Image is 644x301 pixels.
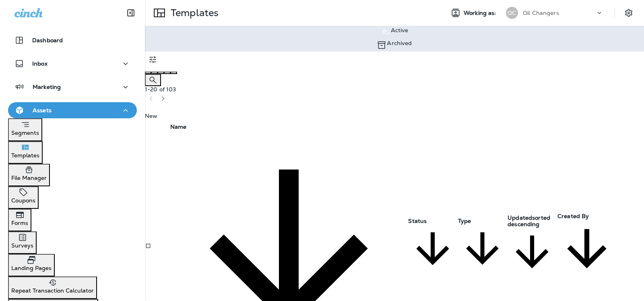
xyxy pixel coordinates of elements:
span: Status [408,217,457,252]
p: Marketing [33,84,61,90]
button: Dashboard [8,32,137,48]
span: Type [458,217,471,225]
button: Coupons [8,186,39,209]
p: Assets [33,107,52,113]
button: Forms [8,209,31,231]
p: File Manager [11,175,47,181]
button: Filters [145,52,161,68]
p: New [145,113,644,119]
span: Status [408,217,427,225]
p: Landing Pages [11,265,52,271]
p: Active [391,27,409,33]
button: File Manager [8,164,50,186]
span: Updatedsorted descending [508,214,557,255]
span: Created By [557,212,616,252]
div: OC [506,7,518,19]
button: Landing Pages [8,254,55,276]
p: Repeat Transaction Calculator [11,287,94,294]
button: Settings [621,6,636,20]
p: Oil Changers [523,10,559,16]
p: Segments [11,130,39,136]
button: Search Templates [145,74,161,86]
p: Dashboard [32,37,63,43]
button: Segments [8,118,42,141]
button: Collapse Sidebar [120,5,142,21]
p: Surveys [11,242,33,249]
button: Inbox [8,56,137,72]
button: Assets [8,102,137,118]
button: Surveys [8,231,37,254]
span: Name [170,123,187,130]
span: sorted descending [508,214,550,228]
p: Templates [167,7,219,19]
span: Name [170,123,408,252]
span: Created By [557,212,589,220]
span: Working as: [464,10,498,16]
p: Forms [11,220,28,226]
div: 1 - 20 of 103 [145,86,642,93]
button: Templates [8,141,43,164]
p: Inbox [32,60,47,67]
p: Templates [11,152,39,159]
span: Type [458,217,507,252]
p: Archived [387,40,412,46]
button: Repeat Transaction Calculator [8,276,97,299]
p: Coupons [11,197,35,204]
span: Updated [508,214,532,221]
button: Marketing [8,79,137,95]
